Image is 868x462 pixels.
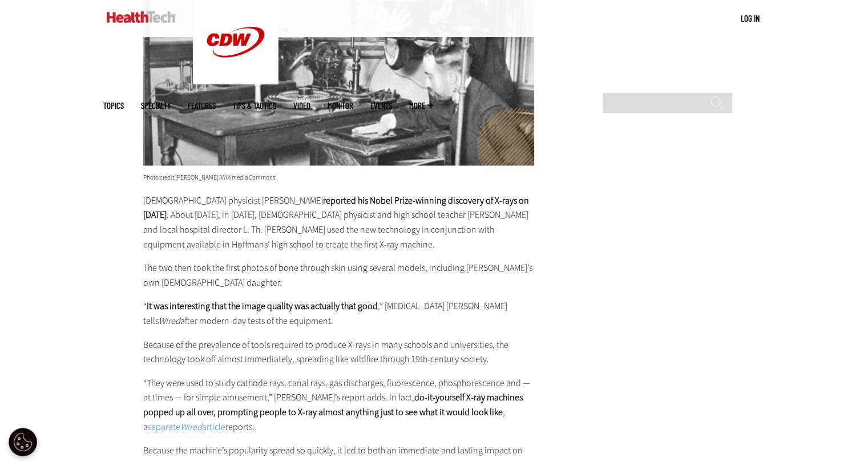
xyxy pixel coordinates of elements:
a: Events [370,102,392,110]
p: The two then took the first photos of bone through skin using several models, including [PERSON_N... [143,261,535,290]
span: Specialty [141,102,171,110]
em: Wired [180,421,202,433]
a: Video [293,102,310,110]
span: Topics [103,102,124,110]
a: Log in [741,13,760,23]
div: Cookie Settings [9,428,37,456]
div: User menu [741,13,760,25]
strong: reported his Nobel Prize-winning discovery of X-rays on [DATE] [143,194,529,221]
span: [PERSON_NAME]/Wikimedia Commons [175,173,275,182]
img: Home [107,11,176,23]
p: “ ,” [MEDICAL_DATA] [PERSON_NAME] tells after modern-day tests of the equipment. [143,299,535,328]
h2: This video is currently unavailable. [5,120,387,130]
p: Because of the prevalence of tools required to produce X-rays in many schools and universities, t... [143,338,535,367]
strong: It was interesting that the image quality was actually that good [147,300,378,312]
span: Photo credit: [143,173,175,182]
button: Open Preferences [9,428,37,456]
p: [DEMOGRAPHIC_DATA] physicist [PERSON_NAME] . About [DATE], in [DATE], [DEMOGRAPHIC_DATA] physicis... [143,193,535,252]
a: Tips & Tactics [233,102,276,110]
a: separateWiredarticle [148,421,225,433]
em: Wired [159,315,180,327]
a: MonITor [328,102,353,110]
span: More [409,102,433,110]
strong: do-it-yourself X-ray machines popped up all over, prompting people to X-ray almost anything just ... [143,391,523,418]
a: Features [188,102,216,110]
p: “They were used to study cathode rays, canal rays, gas discharges, fluorescence, phosphorescence ... [143,376,535,434]
a: CDW [193,75,278,87]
